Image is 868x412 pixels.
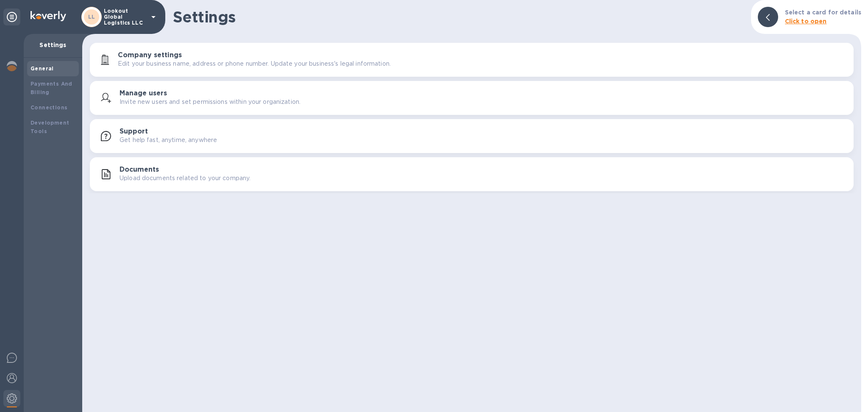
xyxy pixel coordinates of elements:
p: Settings [31,41,75,49]
h3: Manage users [120,89,167,97]
h1: Settings [173,8,744,26]
b: LL [88,14,95,20]
b: Development Tools [31,120,69,134]
b: Select a card for details [785,9,861,16]
button: SupportGet help fast, anytime, anywhere [90,119,854,153]
h3: Support [120,128,148,136]
p: Edit your business name, address or phone number. Update your business's legal information. [118,59,391,68]
div: Unpin categories [3,8,20,25]
button: DocumentsUpload documents related to your company. [90,157,854,191]
b: Connections [31,104,67,111]
b: General [31,65,54,72]
p: Upload documents related to your company. [120,174,250,183]
h3: Documents [120,166,159,174]
p: Lookout Global Logistics LLC [104,8,146,26]
img: Logo [31,11,66,21]
button: Company settingsEdit your business name, address or phone number. Update your business's legal in... [90,43,854,77]
button: Manage usersInvite new users and set permissions within your organization. [90,81,854,115]
b: Click to open [785,18,827,25]
p: Get help fast, anytime, anywhere [120,136,217,145]
b: Payments And Billing [31,81,72,95]
h3: Company settings [118,51,182,59]
p: Invite new users and set permissions within your organization. [120,97,300,106]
